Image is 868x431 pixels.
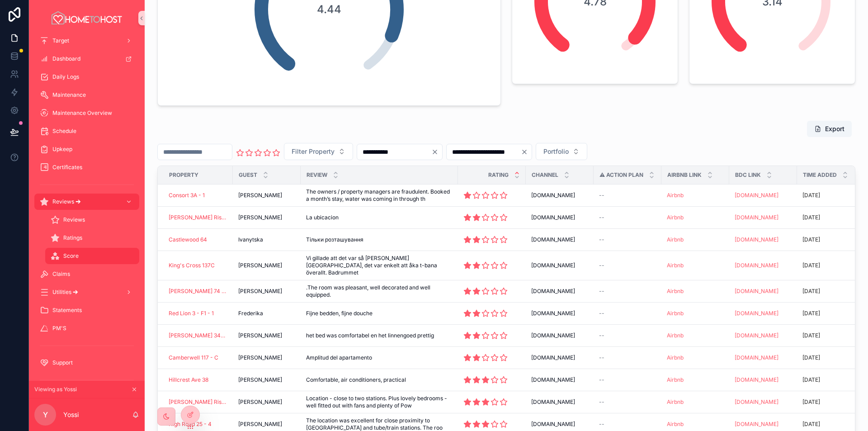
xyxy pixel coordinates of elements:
[34,320,139,336] a: PM'S
[45,212,139,228] a: Reviews
[306,332,453,339] a: het bed was comfortabel en het linnengoed prettig
[306,214,453,221] a: La ubicacion
[667,192,724,199] a: Airbnb
[599,376,656,384] a: --
[169,288,227,295] a: [PERSON_NAME] 74 - FC - 2
[169,262,215,269] a: King's Cross 137C
[238,310,263,317] span: Frederika
[52,91,86,99] span: Maintenance
[735,262,778,269] a: [DOMAIN_NAME]
[238,398,295,406] a: [PERSON_NAME]
[735,192,792,199] a: [DOMAIN_NAME]
[531,310,575,317] span: [DOMAIN_NAME]
[34,141,139,157] a: Upkeep
[238,332,282,339] span: [PERSON_NAME]
[52,146,72,153] span: Upkeep
[238,262,282,269] span: [PERSON_NAME]
[306,188,453,203] span: The owners / property managers are fraudulent. Booked a month’s stay, water was coming in through th
[169,192,227,199] a: Consort 3A - 1
[532,171,558,179] span: Channel
[238,398,282,406] span: [PERSON_NAME]
[238,288,295,295] a: [PERSON_NAME]
[735,421,778,427] a: [DOMAIN_NAME]
[238,421,295,428] a: [PERSON_NAME]
[531,236,575,243] span: [DOMAIN_NAME]
[599,398,604,406] span: --
[169,354,218,361] span: Camberwell 117 - C
[531,262,588,269] a: [DOMAIN_NAME]
[52,128,76,135] span: Schedule
[735,310,778,317] a: [DOMAIN_NAME]
[238,376,282,384] span: [PERSON_NAME]
[306,255,453,276] a: Vi gillade att det var så [PERSON_NAME][GEOGRAPHIC_DATA], det var enkelt att åka t-bana överallt....
[735,236,778,243] a: [DOMAIN_NAME]
[599,214,656,221] a: --
[531,192,575,199] span: [DOMAIN_NAME]
[238,192,282,199] span: [PERSON_NAME]
[667,171,702,179] span: Airbnb Link
[169,214,227,221] a: [PERSON_NAME] Rise 3 - B
[45,248,139,264] a: Score
[52,109,112,117] span: Maintenance Overview
[531,398,575,406] span: [DOMAIN_NAME]
[521,148,532,156] button: Clear
[488,171,509,179] span: Rating
[599,421,604,428] span: --
[667,262,724,269] a: Airbnb
[599,310,656,317] a: --
[599,262,656,269] a: --
[735,398,792,406] a: [DOMAIN_NAME]
[306,284,453,298] a: .The room was pleasant, well decorated and well equipped.
[292,147,335,156] span: Filter Property
[802,354,820,361] p: [DATE]
[735,354,792,361] a: [DOMAIN_NAME]
[599,236,604,243] span: --
[531,332,588,339] a: [DOMAIN_NAME]
[667,332,684,339] a: Airbnb
[802,310,859,317] a: [DATE]
[802,262,820,269] p: [DATE]
[238,236,295,243] a: Ivanytska
[45,230,139,246] a: Ratings
[306,376,453,384] a: Comfortable, air conditioners, practical
[802,398,820,406] p: [DATE]
[169,310,214,317] a: Red Lion 3 - F1 - 1
[238,376,295,384] a: [PERSON_NAME]
[667,262,684,269] a: Airbnb
[735,288,792,295] a: [DOMAIN_NAME]
[34,51,139,67] a: Dashboard
[238,310,295,317] a: Frederika
[802,288,859,295] a: [DATE]
[667,354,724,361] a: Airbnb
[238,421,282,428] span: [PERSON_NAME]
[735,332,778,339] a: [DOMAIN_NAME]
[34,386,77,393] span: Viewing as Yossi
[34,302,139,318] a: Statements
[307,171,327,179] span: Review
[667,398,724,406] a: Airbnb
[169,376,208,384] span: Hillcrest Ave 38
[63,410,79,419] p: Yossi
[306,376,406,384] span: Comfortable, air conditioners, practical
[599,310,604,317] span: --
[802,421,820,428] p: [DATE]
[169,398,227,406] a: [PERSON_NAME] Rise 3 - B
[802,236,820,243] p: [DATE]
[238,214,282,221] span: [PERSON_NAME]
[735,376,778,383] a: [DOMAIN_NAME]
[802,214,859,221] a: [DATE]
[52,359,73,366] span: Support
[169,332,227,339] a: [PERSON_NAME] 345 - 4
[238,354,295,361] a: [PERSON_NAME]
[239,171,257,179] span: Guest
[52,289,78,296] span: Utilities 🡪
[599,192,656,199] a: --
[169,376,227,384] a: Hillcrest Ave 38
[735,214,778,221] a: [DOMAIN_NAME]
[34,69,139,85] a: Daily Logs
[667,354,684,361] a: Airbnb
[238,192,295,199] a: [PERSON_NAME]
